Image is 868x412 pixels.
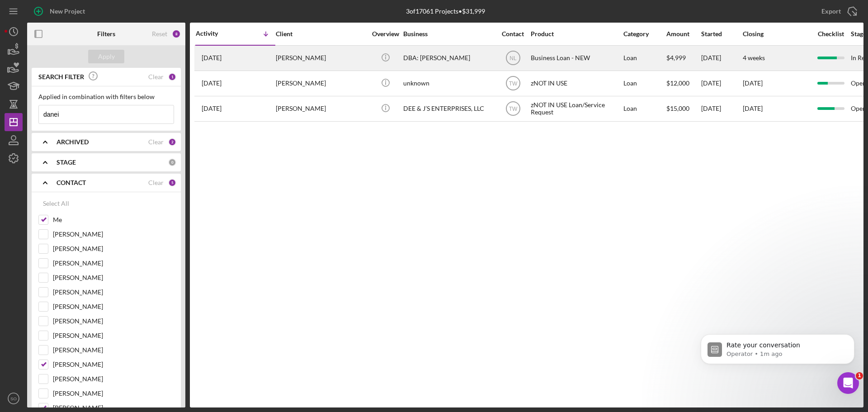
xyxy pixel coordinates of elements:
[276,46,366,70] div: [PERSON_NAME]
[406,8,485,15] div: 3 of 17061 Projects • $31,999
[666,71,700,95] div: $12,000
[168,138,176,146] div: 2
[53,302,174,311] label: [PERSON_NAME]
[743,30,811,38] div: Closing
[837,372,859,394] iframe: Intercom live chat
[172,29,181,38] div: 8
[168,73,176,81] div: 1
[666,97,700,121] div: $15,000
[38,93,174,100] div: Applied in combination with filters below
[202,80,222,87] time: 2022-03-15 15:50
[701,46,742,70] div: [DATE]
[148,138,164,146] div: Clear
[701,30,742,38] div: Started
[88,50,124,63] button: Apply
[10,396,17,401] text: SO
[53,215,174,224] label: Me
[148,179,164,186] div: Clear
[701,97,742,121] div: [DATE]
[687,315,868,388] iframe: Intercom notifications message
[666,46,700,70] div: $4,999
[368,30,402,38] div: Overview
[531,71,621,95] div: zNOT IN USE
[168,179,176,187] div: 5
[53,273,174,282] label: [PERSON_NAME]
[403,71,494,95] div: unknown
[57,138,89,146] b: ARCHIVED
[623,97,665,121] div: Loan
[743,104,763,112] time: [DATE]
[57,179,86,186] b: CONTACT
[743,79,763,87] time: [DATE]
[531,46,621,70] div: Business Loan - NEW
[403,46,494,70] div: DBA: [PERSON_NAME]
[623,30,665,38] div: Category
[27,2,94,20] button: New Project
[97,30,115,38] b: Filters
[53,317,174,326] label: [PERSON_NAME]
[43,194,69,213] div: Select All
[276,71,366,95] div: [PERSON_NAME]
[743,54,765,62] time: 4 weeks
[53,331,174,340] label: [PERSON_NAME]
[53,374,174,384] label: [PERSON_NAME]
[701,71,742,95] div: [DATE]
[403,30,494,38] div: Business
[196,30,236,37] div: Activity
[509,81,517,87] text: TW
[276,30,366,38] div: Client
[812,2,863,20] button: Export
[38,194,74,213] button: Select All
[276,97,366,121] div: [PERSON_NAME]
[811,30,850,38] div: Checklist
[53,346,174,355] label: [PERSON_NAME]
[403,97,494,121] div: DEE & J’S ENTERPRISES, LLC
[509,55,517,62] text: NL
[623,46,665,70] div: Loan
[821,2,841,20] div: Export
[202,54,222,62] time: 2025-08-05 19:30
[53,244,174,253] label: [PERSON_NAME]
[38,73,84,81] b: SEARCH FILTER
[496,30,530,38] div: Contact
[53,288,174,297] label: [PERSON_NAME]
[666,30,700,38] div: Amount
[53,259,174,268] label: [PERSON_NAME]
[509,106,517,112] text: TW
[623,71,665,95] div: Loan
[98,50,115,63] div: Apply
[202,105,222,112] time: 2022-03-02 23:47
[53,360,174,369] label: [PERSON_NAME]
[168,158,176,166] div: 0
[856,372,863,379] span: 1
[5,389,23,407] button: SO
[531,97,621,121] div: zNOT IN USE Loan/Service Request
[50,2,85,20] div: New Project
[148,73,164,81] div: Clear
[53,389,174,398] label: [PERSON_NAME]
[531,30,621,38] div: Product
[152,30,167,38] div: Reset
[53,230,174,239] label: [PERSON_NAME]
[57,159,76,166] b: STAGE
